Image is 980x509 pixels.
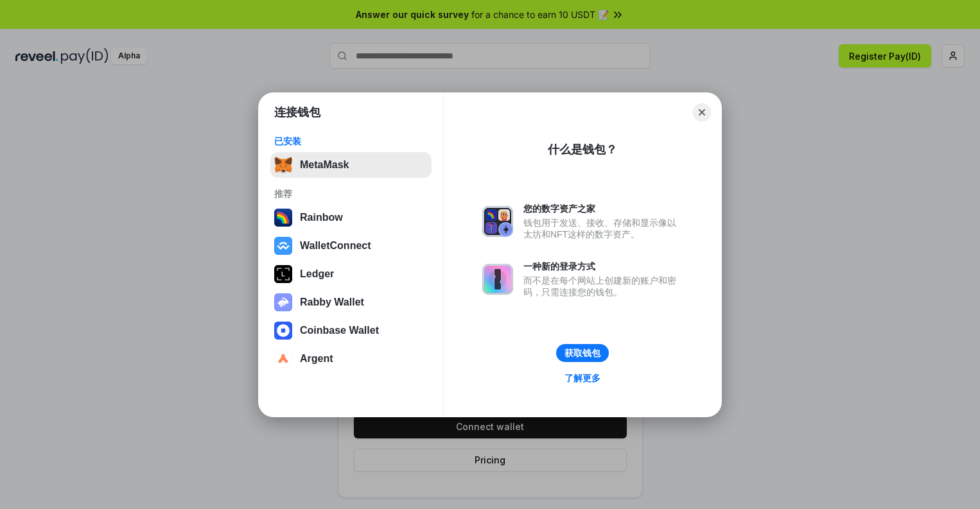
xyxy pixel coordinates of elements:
div: 钱包用于发送、接收、存储和显示像以太坊和NFT这样的数字资产。 [523,217,683,240]
div: 已安装 [274,135,428,147]
button: Ledger [270,261,432,287]
img: svg+xml,%3Csvg%20xmlns%3D%22http%3A%2F%2Fwww.w3.org%2F2000%2Fsvg%22%20fill%3D%22none%22%20viewBox... [274,293,292,311]
div: 获取钱包 [564,347,600,359]
button: Coinbase Wallet [270,318,432,343]
div: 而不是在每个网站上创建新的账户和密码，只需连接您的钱包。 [523,275,683,298]
button: 获取钱包 [556,344,609,362]
div: Rainbow [300,212,343,223]
div: WalletConnect [300,240,371,252]
div: 一种新的登录方式 [523,261,683,272]
div: Ledger [300,268,334,280]
button: Argent [270,346,432,372]
img: svg+xml,%3Csvg%20xmlns%3D%22http%3A%2F%2Fwww.w3.org%2F2000%2Fsvg%22%20fill%3D%22none%22%20viewBox... [482,206,513,237]
div: 您的数字资产之家 [523,203,683,214]
img: svg+xml,%3Csvg%20xmlns%3D%22http%3A%2F%2Fwww.w3.org%2F2000%2Fsvg%22%20fill%3D%22none%22%20viewBox... [482,264,513,295]
div: Argent [300,353,333,365]
img: svg+xml,%3Csvg%20width%3D%2228%22%20height%3D%2228%22%20viewBox%3D%220%200%2028%2028%22%20fill%3D... [274,322,292,340]
button: Rainbow [270,205,432,230]
div: 了解更多 [564,372,600,384]
img: svg+xml,%3Csvg%20xmlns%3D%22http%3A%2F%2Fwww.w3.org%2F2000%2Fsvg%22%20width%3D%2228%22%20height%3... [274,265,292,283]
button: Rabby Wallet [270,289,432,315]
h1: 连接钱包 [274,105,320,120]
img: svg+xml,%3Csvg%20fill%3D%22none%22%20height%3D%2233%22%20viewBox%3D%220%200%2035%2033%22%20width%... [274,156,292,174]
div: MetaMask [300,159,349,171]
div: Coinbase Wallet [300,325,379,336]
button: WalletConnect [270,233,432,259]
button: Close [693,103,711,121]
div: 什么是钱包？ [548,142,617,157]
div: 推荐 [274,188,428,200]
div: Rabby Wallet [300,297,364,308]
a: 了解更多 [557,370,608,386]
img: svg+xml,%3Csvg%20width%3D%2228%22%20height%3D%2228%22%20viewBox%3D%220%200%2028%2028%22%20fill%3D... [274,350,292,368]
img: svg+xml,%3Csvg%20width%3D%2228%22%20height%3D%2228%22%20viewBox%3D%220%200%2028%2028%22%20fill%3D... [274,237,292,255]
img: svg+xml,%3Csvg%20width%3D%22120%22%20height%3D%22120%22%20viewBox%3D%220%200%20120%20120%22%20fil... [274,209,292,227]
button: MetaMask [270,152,432,178]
